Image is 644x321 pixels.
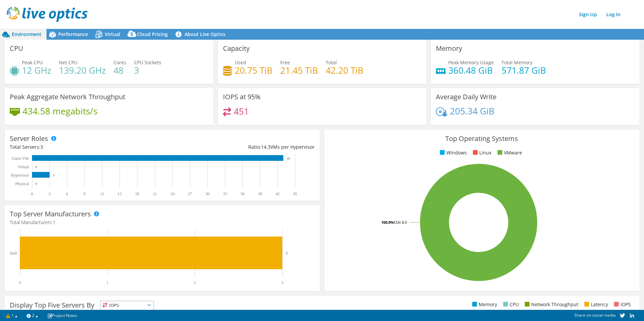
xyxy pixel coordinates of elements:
li: Linux [471,149,491,156]
h3: CPU [10,45,23,52]
a: About Live Optics [173,29,230,40]
span: IOPS [101,301,154,309]
li: Memory [471,301,497,308]
text: 24 [170,191,174,196]
h3: Top Server Manufacturers [10,210,91,218]
li: IOPS [612,301,631,308]
text: 0 [35,165,37,169]
span: CPU Sockets [134,59,161,66]
h4: 434.58 megabits/s [23,107,97,115]
h4: 205.34 GiB [450,107,494,115]
text: 9 [84,191,86,196]
text: 15 [118,191,122,196]
span: Environment [12,31,41,37]
h3: Peak Aggregate Network Throughput [10,93,125,101]
h3: IOPS at 95% [223,93,261,101]
h4: 571.87 GiB [502,67,546,74]
span: Peak CPU [22,59,43,66]
h3: Average Daily Write [436,93,496,101]
tspan: 100.0% [381,220,394,225]
text: 3 [49,191,51,196]
text: 18 [135,191,139,196]
text: 30 [205,191,210,196]
h3: Top Operating Systems [329,135,634,142]
text: Virtual [18,165,29,169]
span: Used [235,59,246,66]
text: 3 [286,251,288,255]
text: 0 [35,182,37,185]
text: 45 [293,191,297,196]
h3: Capacity [223,45,250,52]
h3: Server Roles [10,135,48,142]
img: live_optics_svg.svg [7,7,88,22]
span: Net CPU [59,59,77,66]
div: Ratio: VMs per Hypervisor [162,143,314,151]
tspan: ESXi 8.0 [394,220,407,225]
h4: 20.75 TiB [235,67,272,74]
h4: 42.20 TiB [326,67,363,74]
span: Share on social media [574,312,616,318]
a: Project Notes [42,311,82,320]
text: 36 [240,191,245,196]
div: Total Servers: [10,143,162,151]
text: 6 [66,191,68,196]
h4: Total Manufacturers: [10,219,315,226]
text: Guest VM [12,156,29,161]
a: Log In [603,9,624,19]
text: 12 [100,191,104,196]
li: Network Throughput [523,301,578,308]
text: Hypervisor [11,173,29,178]
span: 1 [53,219,56,225]
span: Cores [114,59,126,66]
a: Sign Up [576,9,600,19]
a: 1 [1,311,22,320]
a: 2 [22,311,43,320]
span: 14.3 [261,144,270,150]
li: CPU [502,301,519,308]
text: 3 [53,174,55,177]
span: Free [280,59,290,66]
span: 3 [40,144,43,150]
li: Latency [583,301,608,308]
h3: Memory [436,45,462,52]
text: 27 [188,191,192,196]
text: 0 [19,280,21,285]
text: 21 [153,191,157,196]
span: Peak Memory Usage [448,59,494,66]
text: 1 [106,280,108,285]
h4: 3 [134,67,161,74]
h4: 139.20 GHz [59,67,106,74]
h4: 21.45 TiB [280,67,318,74]
text: 39 [258,191,262,196]
li: Windows [438,149,467,156]
span: Virtual [105,31,120,37]
text: Physical [15,181,29,186]
h4: 48 [114,67,126,74]
h4: 12 GHz [22,67,51,74]
span: Total [326,59,337,66]
span: Performance [58,31,88,37]
text: 42 [276,191,280,196]
li: VMware [496,149,522,156]
text: 43 [287,157,290,160]
h4: 360.48 GiB [448,67,494,74]
text: 33 [223,191,227,196]
text: 3 [281,280,283,285]
span: Cloud Pricing [137,31,168,37]
h4: 451 [234,108,249,115]
text: 0 [31,191,33,196]
text: Dell [10,251,17,256]
text: 2 [194,280,196,285]
span: Total Memory [502,59,533,66]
